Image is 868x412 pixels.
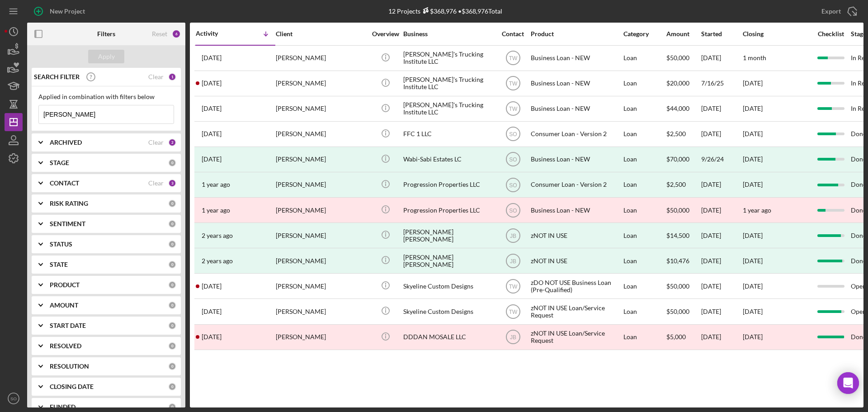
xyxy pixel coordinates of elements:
[276,147,366,171] div: [PERSON_NAME]
[276,46,366,70] div: [PERSON_NAME]
[531,46,621,70] div: Business Loan - NEW
[168,383,176,391] div: 0
[701,299,742,323] div: [DATE]
[168,260,176,269] div: 0
[623,147,665,171] div: Loan
[666,198,700,222] div: $50,000
[743,257,763,265] div: [DATE]
[50,139,82,146] b: ARCHIVED
[509,131,517,137] text: SO
[743,181,763,188] div: [DATE]
[168,301,176,309] div: 0
[531,249,621,273] div: zNOT IN USE
[168,240,176,248] div: 0
[50,241,72,248] b: STATUS
[531,30,621,38] div: Product
[623,122,665,146] div: Loan
[623,97,665,121] div: Loan
[276,97,366,121] div: [PERSON_NAME]
[202,105,222,112] time: 2025-05-21 21:23
[168,362,176,370] div: 0
[701,71,742,95] div: 7/16/25
[701,97,742,121] div: [DATE]
[623,249,665,273] div: Loan
[168,322,176,330] div: 0
[202,156,222,163] time: 2024-12-20 18:39
[743,79,763,87] time: [DATE]
[509,334,516,341] text: JB
[276,122,366,146] div: [PERSON_NAME]
[202,257,233,265] time: 2023-04-05 17:11
[168,403,176,411] div: 0
[701,223,742,247] div: [DATE]
[276,173,366,197] div: [PERSON_NAME]
[812,2,863,20] button: Export
[50,322,86,329] b: START DATE
[403,223,494,247] div: [PERSON_NAME] [PERSON_NAME]
[50,159,69,166] b: STAGE
[531,325,621,349] div: zNOT IN USE Loan/Service Request
[701,46,742,70] div: [DATE]
[531,274,621,298] div: zDO NOT USE Business Loan (Pre-Qualified)
[50,220,85,227] b: SENTIMENT
[403,46,494,70] div: [PERSON_NAME]'s Trucking Institute LLC
[701,325,742,349] div: [DATE]
[88,50,124,63] button: Apply
[403,274,494,298] div: Skyeline Custom Designs
[202,207,230,214] time: 2024-03-26 19:57
[623,30,665,38] div: Category
[666,282,689,290] span: $50,000
[666,54,689,62] span: $50,000
[821,2,841,20] div: Export
[509,283,517,289] text: TW
[623,325,665,349] div: Loan
[666,249,700,273] div: $10,476
[701,274,742,298] div: [DATE]
[623,274,665,298] div: Loan
[531,173,621,197] div: Consumer Loan - Version 2
[743,104,763,112] time: [DATE]
[403,147,494,171] div: Wabi-Sabi Estates LC
[623,198,665,222] div: Loan
[152,30,167,38] div: Reset
[743,54,766,62] time: 1 month
[202,232,233,239] time: 2023-04-05 21:40
[276,274,366,298] div: [PERSON_NAME]
[168,199,176,208] div: 0
[276,71,366,95] div: [PERSON_NAME]
[50,383,94,390] b: CLOSING DATE
[403,30,494,38] div: Business
[50,342,81,350] b: RESOLVED
[531,198,621,222] div: Business Loan - NEW
[701,198,742,222] div: [DATE]
[509,182,517,188] text: SO
[202,80,222,87] time: 2025-07-16 21:02
[403,97,494,121] div: [PERSON_NAME]'s Trucking Institute LLC
[743,156,763,163] div: [DATE]
[701,249,742,273] div: [DATE]
[196,30,236,37] div: Activity
[666,30,700,38] div: Amount
[168,159,176,167] div: 0
[276,223,366,247] div: [PERSON_NAME]
[168,138,176,147] div: 2
[701,30,742,38] div: Started
[666,104,689,112] span: $44,000
[743,333,763,341] time: [DATE]
[50,200,88,207] b: RISK RATING
[837,372,859,394] div: Open Intercom Messenger
[531,147,621,171] div: Business Loan - NEW
[666,147,700,171] div: $70,000
[202,333,222,341] time: 2022-05-26 05:04
[97,30,115,38] b: Filters
[276,198,366,222] div: [PERSON_NAME]
[666,308,689,315] span: $50,000
[666,325,700,349] div: $5,000
[509,207,517,213] text: SO
[666,223,700,247] div: $14,500
[403,198,494,222] div: Progression Properties LLC
[172,29,181,38] div: 6
[509,309,517,315] text: TW
[403,122,494,146] div: FFC 1 LLC
[509,55,517,62] text: TW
